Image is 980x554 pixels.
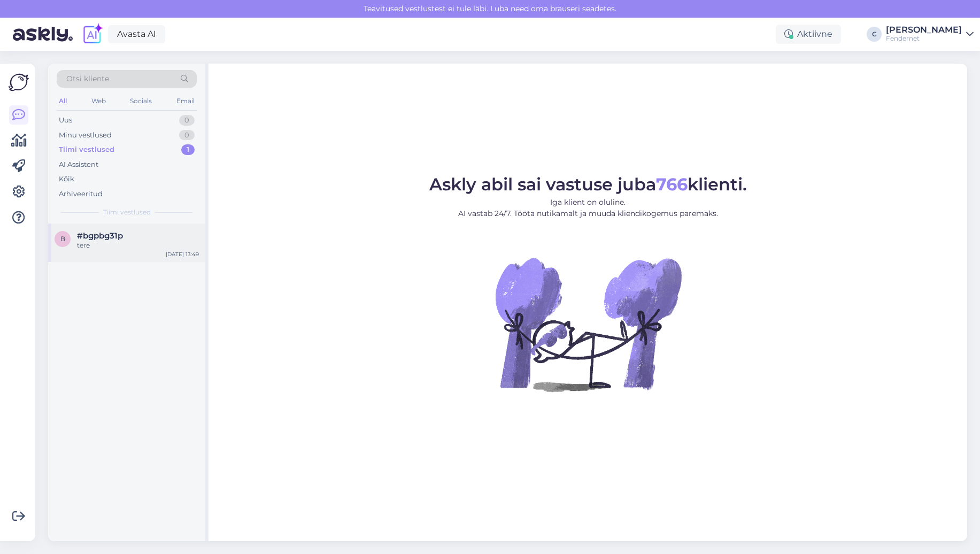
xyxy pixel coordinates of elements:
div: Uus [59,115,72,126]
div: Kõik [59,174,74,184]
div: Email [174,94,197,108]
div: tere [77,241,199,250]
b: 766 [656,174,688,195]
div: All [57,94,69,108]
img: Askly Logo [9,72,29,93]
span: Askly abil sai vastuse juba klienti. [429,174,747,195]
div: AI Assistent [59,159,98,170]
div: 0 [179,130,195,141]
img: No Chat active [492,228,684,420]
div: [PERSON_NAME] [886,26,962,34]
div: Tiimi vestlused [59,144,114,155]
div: Web [89,94,108,108]
div: C [867,27,882,42]
div: Fendernet [886,34,962,43]
div: Socials [128,94,154,108]
span: b [60,235,65,243]
div: Minu vestlused [59,130,112,141]
p: Iga klient on oluline. AI vastab 24/7. Tööta nutikamalt ja muuda kliendikogemus paremaks. [429,197,747,219]
div: 1 [181,144,195,155]
a: [PERSON_NAME]Fendernet [886,26,974,43]
div: 0 [179,115,195,126]
span: Tiimi vestlused [103,207,151,217]
span: Otsi kliente [66,73,109,84]
a: Avasta AI [108,25,165,43]
div: Aktiivne [776,25,841,44]
img: explore-ai [81,23,104,45]
div: [DATE] 13:49 [166,250,199,258]
div: Arhiveeritud [59,189,103,199]
span: #bgpbg31p [77,231,123,241]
